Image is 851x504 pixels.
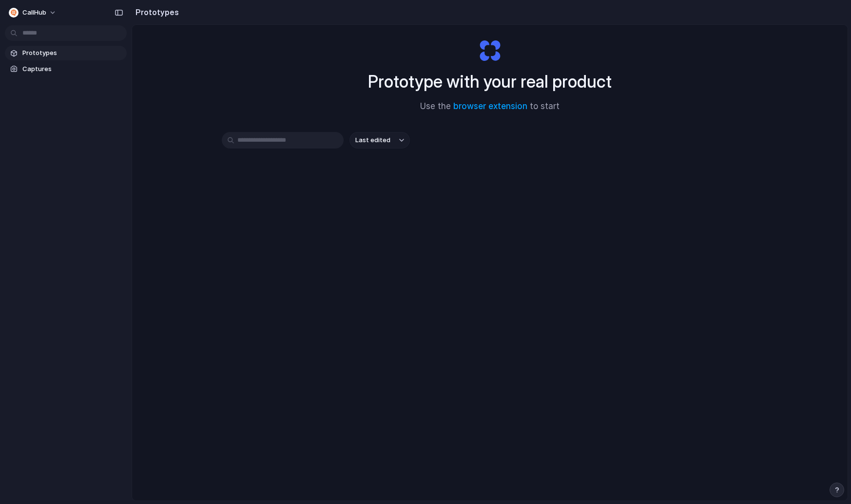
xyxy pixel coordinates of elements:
a: Prototypes [5,46,127,60]
h2: Prototypes [132,6,179,18]
span: Prototypes [22,48,123,58]
button: CallHub [5,5,61,20]
span: Last edited [355,135,390,145]
span: Use the to start [420,100,560,113]
a: browser extension [453,101,527,111]
button: Last edited [349,132,410,149]
span: Captures [22,64,123,74]
h1: Prototype with your real product [368,69,612,94]
a: Captures [5,62,127,76]
span: CallHub [22,8,46,18]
